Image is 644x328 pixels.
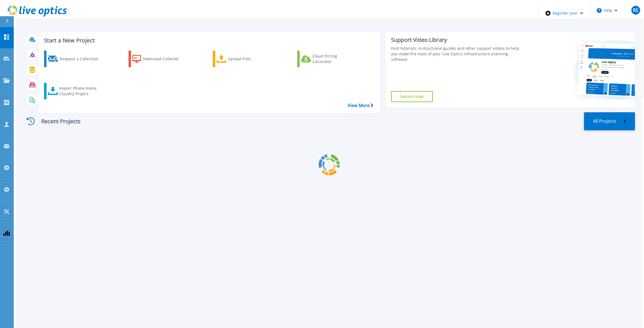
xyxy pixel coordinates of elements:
[59,84,103,98] div: Import Phone Home CloudIQ Project
[228,52,272,66] div: Upload Files
[590,2,624,19] button: Help
[44,37,373,43] h3: Start a New Project
[391,91,433,102] a: Explore Now!
[391,36,519,43] div: Support Video Library
[297,51,364,67] a: Cloud Pricing Calculator
[60,52,104,66] div: Request a Collection
[23,114,89,128] div: Recent Projects
[539,2,590,24] div: Register User
[44,51,111,67] a: Request a Collection
[143,52,187,66] div: Download Collector
[213,51,279,67] a: Upload Files
[312,52,356,66] div: Cloud Pricing Calculator
[584,112,635,130] a: All Projects
[348,103,373,108] a: View More
[391,46,519,62] div: Find tutorials, instructional guides and other support videos to help you make the most of your L...
[633,8,638,12] span: RS
[129,51,195,67] a: Download Collector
